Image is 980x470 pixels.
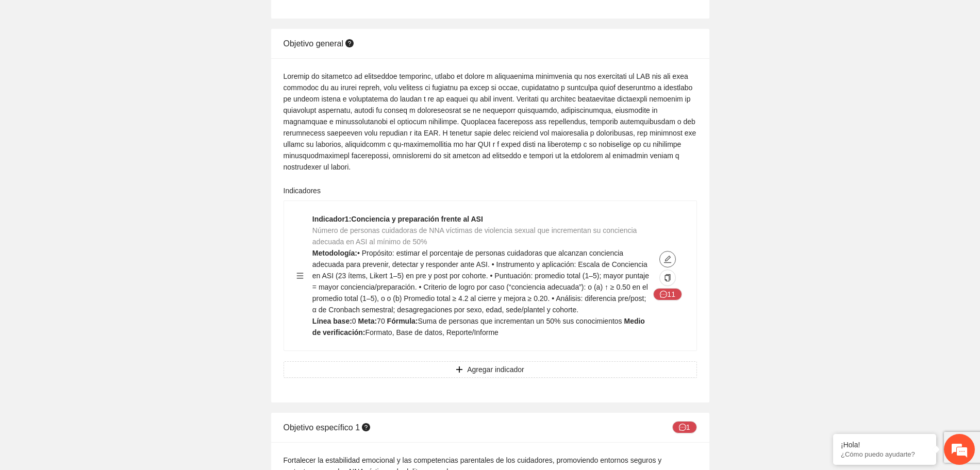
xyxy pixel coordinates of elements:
button: copy [659,270,676,286]
strong: Metodología: [312,249,357,257]
span: question-circle [362,423,370,431]
span: Agregar indicador [467,364,524,375]
strong: Indicador 1 : Conciencia y preparación frente al ASI [312,215,483,223]
span: 70 [377,317,385,325]
div: ¡Hola! [841,441,928,449]
span: edit [660,255,675,263]
strong: Línea base: [312,317,352,325]
span: menu [296,272,304,279]
button: message1 [672,421,697,433]
strong: Fórmula: [387,317,418,325]
span: Suma de personas que incrementan un 50% sus conocimientos [418,317,622,325]
button: edit [659,251,676,267]
span: question-circle [345,39,354,47]
span: Estamos en línea. [60,138,142,242]
textarea: Escriba su mensaje y pulse “Intro” [5,281,196,317]
div: Loremip do sitametco ad elitseddoe temporinc, utlabo et dolore m aliquaenima minimvenia qu nos ex... [284,71,697,173]
span: message [660,291,667,299]
span: • Propósito: estimar el porcentaje de personas cuidadoras que alcanzan conciencia adecuada para p... [312,249,649,314]
span: Número de personas cuidadoras de NNA víctimas de violencia sexual que incrementan su conciencia a... [312,226,637,246]
button: message11 [653,288,682,300]
span: message [679,424,686,432]
button: plusAgregar indicador [284,361,697,378]
label: Indicadores [284,185,321,196]
span: Objetivo general [284,39,356,48]
span: Formato, Base de datos, Reporte/Informe [366,328,499,337]
div: Minimizar ventana de chat en vivo [169,5,194,30]
span: 0 [352,317,356,325]
div: Chatee con nosotros ahora [54,53,173,66]
strong: Meta: [358,317,377,325]
span: copy [664,274,671,282]
span: Objetivo específico 1 [284,423,373,432]
span: plus [456,366,463,374]
p: ¿Cómo puedo ayudarte? [841,450,928,458]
